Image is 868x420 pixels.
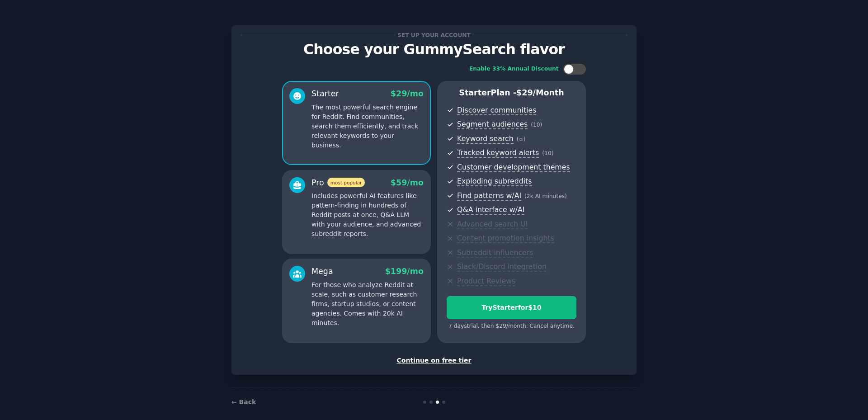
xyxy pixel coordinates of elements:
[391,178,424,187] span: $ 59 /mo
[311,191,424,239] p: Includes powerful AI features like pattern-finding in hundreds of Reddit posts at once, Q&A LLM w...
[385,267,424,276] span: $ 199 /mo
[457,248,533,258] span: Subreddit influencers
[311,103,424,150] p: The most powerful search engine for Reddit. Find communities, search them efficiently, and track ...
[457,191,521,201] span: Find patterns w/AI
[447,303,576,312] div: Try Starter for $10
[457,120,528,129] span: Segment audiences
[391,89,424,98] span: $ 29 /mo
[447,87,576,99] p: Starter Plan -
[531,122,542,128] span: ( 10 )
[231,398,256,406] a: ← Back
[457,277,515,286] span: Product Reviews
[457,163,570,172] span: Customer development themes
[311,266,333,277] div: Mega
[457,205,524,215] span: Q&A interface w/AI
[457,106,536,115] span: Discover communities
[396,30,472,40] span: Set up your account
[447,296,576,319] button: TryStarterfor$10
[517,136,526,142] span: ( ∞ )
[447,322,576,330] div: 7 days trial, then $ 29 /month . Cancel anytime.
[241,42,627,57] p: Choose your GummySearch flavor
[457,234,554,243] span: Content promotion insights
[516,88,564,97] span: $ 29 /month
[311,88,339,99] div: Starter
[457,177,532,186] span: Exploding subreddits
[311,280,424,328] p: For those who analyze Reddit at scale, such as customer research firms, startup studios, or conte...
[241,356,627,365] div: Continue on free tier
[542,150,553,156] span: ( 10 )
[457,262,547,272] span: Slack/Discord integration
[457,220,528,229] span: Advanced search UI
[311,177,365,189] div: Pro
[469,65,559,73] div: Enable 33% Annual Discount
[524,193,567,199] span: ( 2k AI minutes )
[457,134,514,144] span: Keyword search
[327,178,365,187] span: most popular
[457,148,539,158] span: Tracked keyword alerts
